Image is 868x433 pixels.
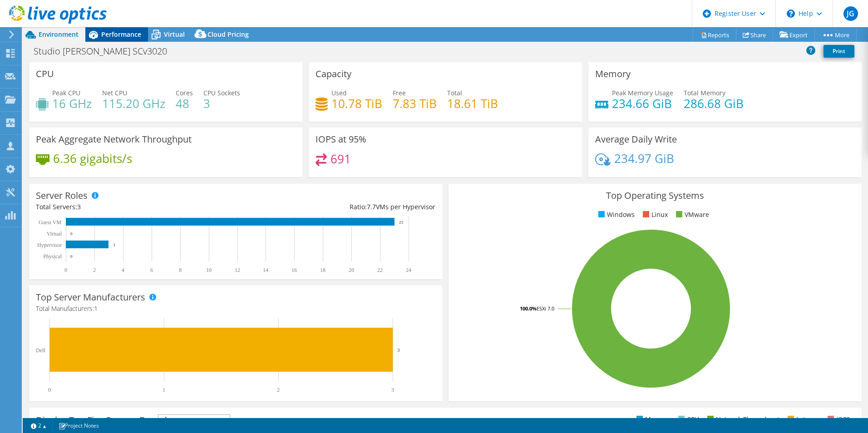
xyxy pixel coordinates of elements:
[612,89,673,97] span: Peak Memory Usage
[676,414,699,424] li: CPU
[316,69,351,79] h3: Capacity
[455,191,855,201] h3: Top Operating Systems
[330,154,351,164] h4: 691
[207,30,249,39] span: Cloud Pricing
[122,267,124,273] text: 4
[787,10,795,18] svg: \n
[94,304,98,313] span: 1
[163,387,165,393] text: 1
[674,210,709,220] li: VMware
[785,414,819,424] li: Latency
[391,387,394,393] text: 3
[406,267,411,273] text: 24
[393,98,437,108] h4: 7.83 TiB
[206,267,212,273] text: 10
[684,98,744,108] h4: 286.68 GiB
[705,414,779,424] li: Network Throughput
[176,98,193,108] h4: 48
[164,30,185,39] span: Virtual
[39,30,79,39] span: Environment
[596,210,635,220] li: Windows
[595,134,677,144] h3: Average Daily Write
[52,420,105,431] a: Project Notes
[36,69,54,79] h3: CPU
[150,267,153,273] text: 6
[203,98,240,108] h4: 3
[614,153,674,163] h4: 234.97 GiB
[64,267,67,273] text: 0
[612,98,673,108] h4: 234.66 GiB
[158,415,230,426] span: IOPS
[36,191,88,201] h3: Server Roles
[47,231,62,237] text: Virtual
[843,6,858,21] span: JG
[36,134,192,144] h3: Peak Aggregate Network Throughput
[93,267,96,273] text: 2
[48,387,51,393] text: 0
[43,253,62,260] text: Physical
[684,89,725,97] span: Total Memory
[320,267,325,273] text: 18
[634,414,670,424] li: Memory
[30,46,181,56] h1: Studio [PERSON_NAME] SCv3020
[235,267,240,273] text: 12
[447,89,462,97] span: Total
[814,28,857,42] a: More
[77,202,81,211] span: 3
[176,89,193,97] span: Cores
[52,89,80,97] span: Peak CPU
[397,347,400,353] text: 3
[377,267,383,273] text: 22
[179,267,182,273] text: 8
[595,69,631,79] h3: Memory
[113,243,115,247] text: 3
[447,98,498,108] h4: 18.61 TiB
[70,231,73,236] text: 0
[53,153,132,163] h4: 6.36 gigabits/s
[70,254,73,259] text: 0
[25,420,53,431] a: 2
[693,28,736,42] a: Reports
[37,242,62,248] text: Hypervisor
[102,89,127,97] span: Net CPU
[263,267,268,273] text: 14
[824,45,854,58] a: Print
[316,134,366,144] h3: IOPS at 95%
[277,387,280,393] text: 2
[36,202,236,212] div: Total Servers:
[203,89,240,97] span: CPU Sockets
[537,305,554,312] tspan: ESXi 7.0
[236,202,435,212] div: Ratio: VMs per Hypervisor
[36,347,45,354] text: Dell
[36,304,435,314] h4: Total Manufacturers:
[367,202,376,211] span: 7.7
[641,210,668,220] li: Linux
[102,98,165,108] h4: 115.20 GHz
[736,28,773,42] a: Share
[52,98,92,108] h4: 16 GHz
[331,89,347,97] span: Used
[331,98,382,108] h4: 10.78 TiB
[349,267,354,273] text: 20
[520,305,537,312] tspan: 100.0%
[773,28,815,42] a: Export
[393,89,406,97] span: Free
[101,30,141,39] span: Performance
[36,292,145,302] h3: Top Server Manufacturers
[825,414,850,424] li: IOPS
[291,267,297,273] text: 16
[39,219,61,226] text: Guest VM
[399,220,404,225] text: 23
